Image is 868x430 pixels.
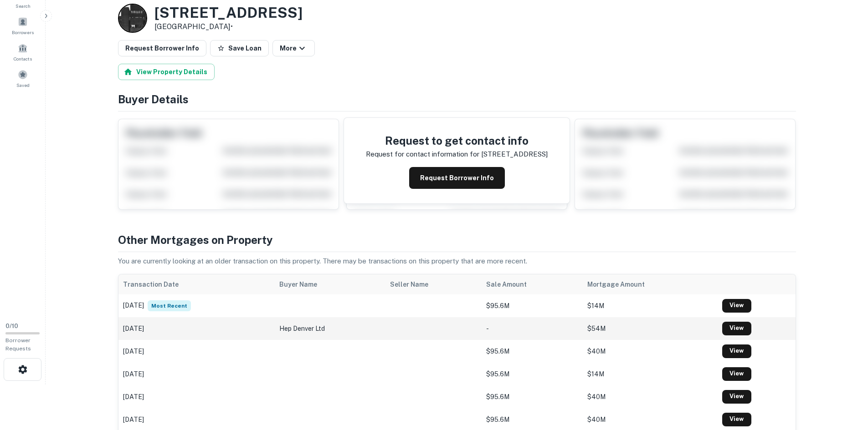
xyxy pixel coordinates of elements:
button: View Property Details [118,64,215,80]
td: $54M [583,317,718,340]
td: $14M [583,294,718,317]
a: View [722,299,751,313]
button: Request Borrower Info [118,40,206,56]
a: View [722,322,751,335]
th: Sale Amount [482,274,582,294]
a: View [722,413,751,426]
td: [DATE] [118,317,275,340]
th: Transaction Date [118,274,275,294]
span: 0 / 10 [5,323,18,329]
td: - [482,317,582,340]
td: $14M [583,363,718,385]
td: hep denver ltd [275,317,386,340]
p: [GEOGRAPHIC_DATA] • [154,21,303,32]
h4: Other Mortgages on Property [118,232,796,248]
th: Buyer Name [275,274,386,294]
h4: Buyer Details [118,91,796,107]
th: Mortgage Amount [583,274,718,294]
h3: [STREET_ADDRESS] [154,4,303,21]
a: View [722,344,751,358]
p: Request for contact information for [366,149,479,160]
td: $95.6M [482,385,582,408]
p: [STREET_ADDRESS] [481,149,548,160]
span: Search [15,2,31,10]
td: $95.6M [482,294,582,317]
button: Save Loan [210,40,269,56]
button: Request Borrower Info [409,167,505,189]
td: $95.6M [482,340,582,363]
td: $95.6M [482,363,582,385]
iframe: Chat Widget [822,328,868,372]
a: Borrowers [3,13,43,38]
p: You are currently looking at an older transaction on this property. There may be transactions on ... [118,256,796,267]
span: Contacts [14,55,32,62]
span: Borrower Requests [5,337,31,352]
td: [DATE] [118,385,275,408]
td: [DATE] [118,363,275,385]
td: [DATE] [118,294,275,317]
td: $40M [583,385,718,408]
span: Borrowers [12,29,34,36]
h4: Request to get contact info [366,132,548,149]
span: Saved [16,81,30,89]
a: View [722,390,751,404]
button: More [272,40,315,56]
td: [DATE] [118,340,275,363]
a: View [722,367,751,381]
td: $40M [583,340,718,363]
a: Saved [3,66,43,91]
th: Seller Name [385,274,482,294]
span: Most Recent [148,300,191,311]
a: Contacts [3,40,43,64]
